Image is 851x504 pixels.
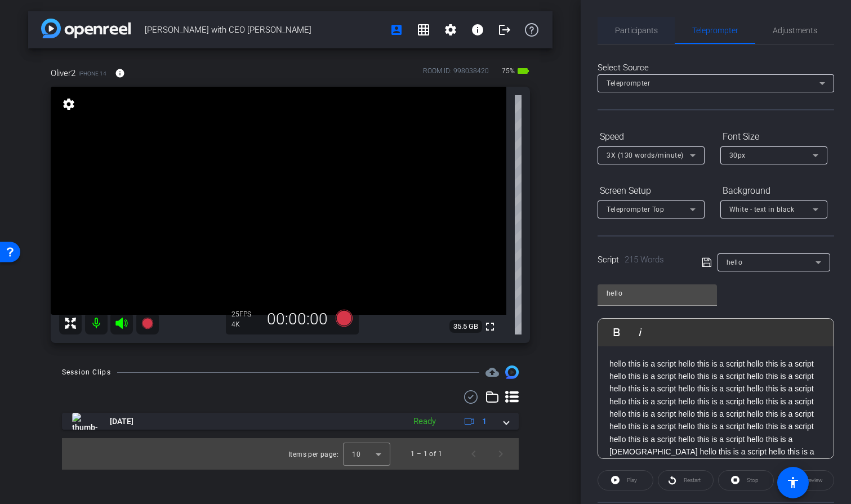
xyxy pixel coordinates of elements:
img: app-logo [41,19,131,38]
button: Next page [487,440,514,467]
span: Teleprompter Top [607,206,664,213]
mat-icon: logout [498,23,511,37]
mat-icon: info [115,68,125,78]
span: 30px [729,151,746,159]
span: Teleprompter [607,79,650,87]
span: Adjustments [773,26,817,34]
span: Destinations for your clips [485,365,499,379]
mat-icon: settings [444,23,457,37]
span: hello [727,258,743,266]
span: iPhone 14 [78,69,106,78]
button: Bold (⌘B) [606,321,627,344]
span: [DATE] [110,416,133,427]
span: Teleprompter [692,26,738,34]
mat-icon: fullscreen [483,320,497,333]
span: 1 [482,416,487,427]
mat-icon: accessibility [786,476,800,489]
span: 3X (130 words/minute) [607,151,684,159]
mat-expansion-panel-header: thumb-nail[DATE]Ready1 [62,413,519,430]
span: Oliver2 [51,67,75,79]
img: Session clips [505,365,519,379]
div: Script [598,253,686,266]
span: [PERSON_NAME] with CEO [PERSON_NAME] [145,19,383,41]
div: 25 [231,310,260,319]
div: Screen Setup [598,181,705,200]
span: White - text in black [729,206,795,213]
span: 35.5 GB [449,320,482,333]
mat-icon: info [471,23,484,37]
mat-icon: grid_on [417,23,430,37]
span: 215 Words [625,255,664,265]
span: Participants [615,26,658,34]
div: 1 – 1 of 1 [411,448,442,460]
input: Title [607,287,708,300]
div: 00:00:00 [260,310,335,329]
button: Italic (⌘I) [630,321,651,344]
span: FPS [239,310,251,318]
div: Background [720,181,827,200]
div: Font Size [720,127,827,146]
span: 75% [500,62,516,80]
div: Select Source [598,61,834,74]
mat-icon: account_box [390,23,403,37]
div: Ready [408,415,442,428]
div: ROOM ID: 998038420 [423,66,489,82]
div: Session Clips [62,367,111,378]
mat-icon: settings [61,97,77,111]
img: thumb-nail [72,413,97,430]
mat-icon: cloud_upload [485,365,499,379]
mat-icon: battery_std [516,64,530,78]
div: Speed [598,127,705,146]
button: Previous page [460,440,487,467]
div: Items per page: [288,449,338,460]
div: 4K [231,320,260,329]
